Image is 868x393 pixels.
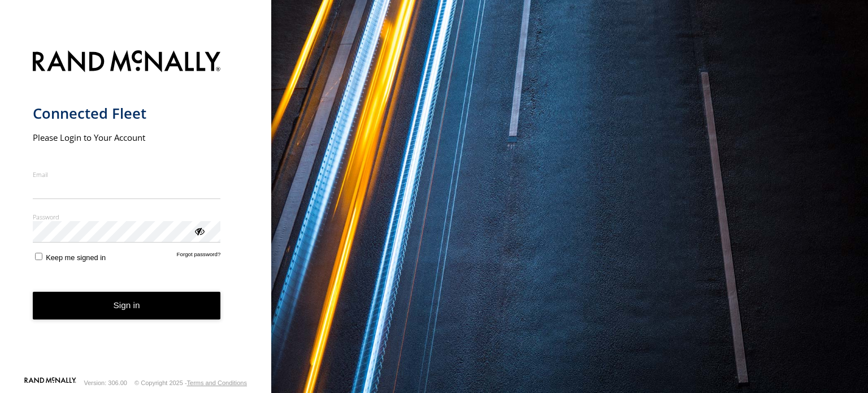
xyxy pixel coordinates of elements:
img: Rand McNally [33,48,221,77]
a: Terms and Conditions [187,379,247,386]
button: Sign in [33,292,221,319]
label: Email [33,170,221,179]
a: Visit our Website [24,377,76,388]
div: Version: 306.00 [84,379,127,386]
label: Password [33,213,221,221]
h2: Please Login to Your Account [33,132,221,143]
h1: Connected Fleet [33,104,221,123]
input: Keep me signed in [35,253,42,260]
form: main [33,44,239,376]
span: Keep me signed in [46,253,106,262]
div: © Copyright 2025 - [134,379,247,386]
div: ViewPassword [193,225,205,236]
a: Forgot password? [177,251,221,262]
